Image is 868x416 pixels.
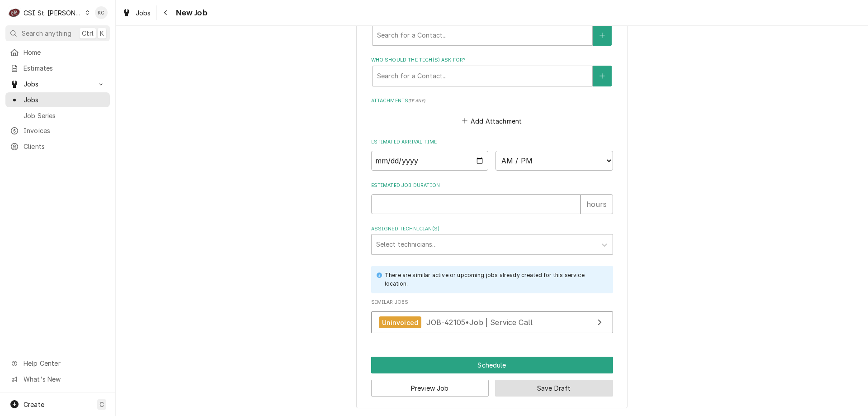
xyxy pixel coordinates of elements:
div: Who should the tech(s) ask for? [371,57,613,86]
span: Search anything [22,29,71,38]
span: Job Series [24,111,105,120]
input: Date [371,151,489,171]
a: Go to Help Center [5,356,110,371]
a: Home [5,45,110,60]
label: Estimated Arrival Time [371,139,613,146]
svg: Create New Contact [599,73,605,79]
span: Clients [24,142,105,151]
a: Jobs [118,5,155,20]
div: Button Group Row [371,373,613,397]
span: ( if any ) [408,98,425,103]
div: Similar Jobs [371,299,613,338]
label: Attachments [371,97,613,105]
span: K [100,29,104,38]
button: Add Attachment [460,115,524,127]
div: Assigned Technician(s) [371,225,613,255]
div: Button Group [371,357,613,397]
button: Navigate back [159,5,173,20]
a: Jobs [5,92,110,107]
button: Save Draft [495,380,613,397]
button: Preview Job [371,380,489,397]
span: Estimates [24,63,105,73]
span: Jobs [24,79,92,89]
div: CSI St. Louis's Avatar [8,6,21,19]
select: Time Select [495,151,613,171]
svg: Create New Contact [599,32,605,38]
div: Button Group Row [371,357,613,373]
a: View Job [371,311,613,334]
span: JOB-42105 • Job | Service Call [426,318,533,327]
span: Help Center [24,359,104,368]
div: C [8,6,21,19]
div: Estimated Arrival Time [371,139,613,171]
a: Estimates [5,61,110,76]
span: Home [24,48,105,57]
div: Uninvoiced [379,316,422,329]
a: Go to Jobs [5,77,110,91]
div: Attachments [371,97,613,127]
a: Go to What's New [5,372,110,387]
span: New Job [173,7,208,19]
a: Job Series [5,108,110,123]
span: Jobs [136,8,151,18]
div: CSI St. [PERSON_NAME] [24,8,82,18]
span: Similar Jobs [371,299,613,306]
label: Estimated Job Duration [371,182,613,189]
span: C [99,400,104,409]
div: KC [95,6,108,19]
span: Ctrl [82,29,94,38]
span: What's New [24,374,104,384]
a: Clients [5,139,110,154]
span: Jobs [24,95,105,105]
label: Assigned Technician(s) [371,225,613,233]
div: Kelly Christen's Avatar [95,6,108,19]
button: Create New Contact [593,25,612,46]
div: Estimated Job Duration [371,182,613,214]
div: hours [580,194,613,214]
button: Search anythingCtrlK [5,25,110,41]
div: There are similar active or upcoming jobs already created for this service location. [385,271,604,288]
span: Create [24,401,44,408]
a: Invoices [5,123,110,138]
div: Who called in this service? [371,16,613,45]
button: Schedule [371,357,613,373]
span: Invoices [24,126,105,135]
label: Who should the tech(s) ask for? [371,57,613,64]
button: Create New Contact [593,66,612,86]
